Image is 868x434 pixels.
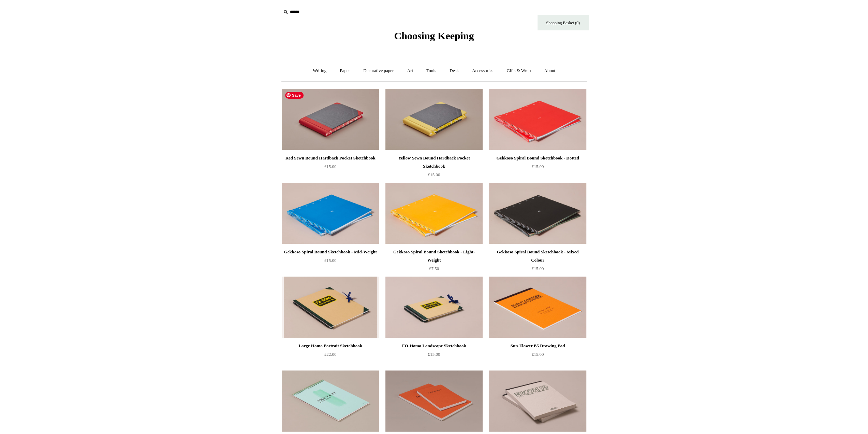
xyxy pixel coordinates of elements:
a: Yellow Sewn Bound Hardback Pocket Sketchbook £15.00 [385,154,482,182]
a: FO-Homo Landscape Sketchbook FO-Homo Landscape Sketchbook [385,277,482,338]
div: Red Sewn Bound Hardback Pocket Sketchbook [284,154,377,162]
a: Desk [443,62,465,80]
a: Accessories [466,62,499,80]
a: Writing [307,62,333,80]
img: Spiral Bound Green Mixed Media Sketchbook [282,370,379,432]
img: Gekkoso Spiral Bound Sketchbook - Mixed Colour [489,183,586,244]
div: Gekkoso Spiral Bound Sketchbook - Light-Weight [387,248,481,264]
a: Shopping Basket (0) [538,15,589,30]
div: Gekkoso Spiral Bound Sketchbook - Mid-Weight [284,248,377,256]
span: Choosing Keeping [394,30,474,41]
img: Gekkoso Spiral Bound Sketchbook - Light-Weight [385,183,482,244]
a: Large Homo Portrait Sketchbook Large Homo Portrait Sketchbook [282,277,379,338]
a: Red Sewn Bound Hardback Pocket Sketchbook £15.00 [282,154,379,182]
div: Gekkoso Spiral Bound Sketchbook - Mixed Colour [491,248,584,264]
a: Spiral Bound Green Mixed Media Sketchbook Spiral Bound Green Mixed Media Sketchbook [282,370,379,432]
span: £22.00 [324,352,337,357]
span: £15.00 [428,352,440,357]
a: Gekkoso Spiral Bound Sketchbook - Mixed Colour £15.00 [489,248,586,276]
img: Yellow Sewn Bound Hardback Pocket Sketchbook [385,89,482,150]
a: Large Homo Portrait Sketchbook £22.00 [282,342,379,370]
div: Sun-Flower B5 Drawing Pad [491,342,584,350]
span: £15.00 [532,352,544,357]
a: Gekkoso Spiral Bound Sketchbook - Light-Weight Gekkoso Spiral Bound Sketchbook - Light-Weight [385,183,482,244]
div: Large Homo Portrait Sketchbook [284,342,377,350]
img: Zeichenblock Sketch Pad [385,370,482,432]
a: Gekkoso Spiral Bound Sketchbook - Light-Weight £7.50 [385,248,482,276]
img: Newsprint Sketch and Notepad [489,370,586,432]
img: FO-Homo Landscape Sketchbook [385,277,482,338]
img: Gekkoso Spiral Bound Sketchbook - Dotted [489,89,586,150]
span: £15.00 [532,164,544,169]
a: Choosing Keeping [394,36,474,40]
a: Gekkoso Spiral Bound Sketchbook - Mixed Colour Gekkoso Spiral Bound Sketchbook - Mixed Colour [489,183,586,244]
a: About [538,62,561,80]
a: Paper [334,62,356,80]
div: Gekkoso Spiral Bound Sketchbook - Dotted [491,154,584,162]
div: Yellow Sewn Bound Hardback Pocket Sketchbook [387,154,481,170]
a: FO-Homo Landscape Sketchbook £15.00 [385,342,482,370]
a: Gifts & Wrap [500,62,537,80]
a: Sun-Flower B5 Drawing Pad £15.00 [489,342,586,370]
img: Gekkoso Spiral Bound Sketchbook - Mid-Weight [282,183,379,244]
span: £7.50 [429,266,439,271]
a: Zeichenblock Sketch Pad Zeichenblock Sketch Pad [385,370,482,432]
a: Gekkoso Spiral Bound Sketchbook - Dotted £15.00 [489,154,586,182]
a: Art [401,62,419,80]
span: £15.00 [324,258,337,263]
a: Red Sewn Bound Hardback Pocket Sketchbook Red Sewn Bound Hardback Pocket Sketchbook [282,89,379,150]
img: Red Sewn Bound Hardback Pocket Sketchbook [282,89,379,150]
span: £15.00 [532,266,544,271]
a: Gekkoso Spiral Bound Sketchbook - Mid-Weight Gekkoso Spiral Bound Sketchbook - Mid-Weight [282,183,379,244]
a: Gekkoso Spiral Bound Sketchbook - Mid-Weight £15.00 [282,248,379,276]
a: Sun-Flower B5 Drawing Pad Sun-Flower B5 Drawing Pad [489,277,586,338]
a: Tools [420,62,442,80]
a: Gekkoso Spiral Bound Sketchbook - Dotted Gekkoso Spiral Bound Sketchbook - Dotted [489,89,586,150]
a: Newsprint Sketch and Notepad Newsprint Sketch and Notepad [489,370,586,432]
img: Sun-Flower B5 Drawing Pad [489,277,586,338]
div: FO-Homo Landscape Sketchbook [387,342,481,350]
a: Yellow Sewn Bound Hardback Pocket Sketchbook Yellow Sewn Bound Hardback Pocket Sketchbook [385,89,482,150]
a: Decorative paper [357,62,400,80]
img: Large Homo Portrait Sketchbook [282,277,379,338]
span: £15.00 [324,164,337,169]
span: Save [285,92,304,99]
span: £15.00 [428,172,440,177]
